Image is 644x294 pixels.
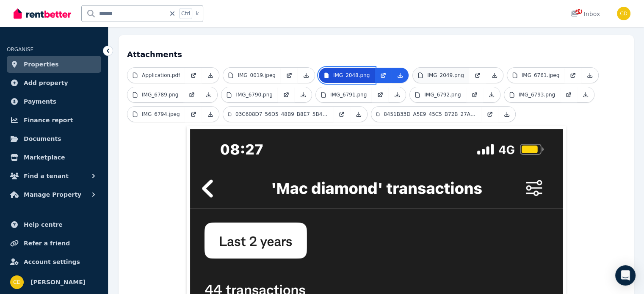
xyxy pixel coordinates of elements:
a: Download Attachment [483,87,500,102]
a: Open in new Tab [560,87,577,102]
button: Find a tenant [7,168,101,184]
p: Application.pdf [142,72,180,79]
a: IMG_2049.png [413,68,469,83]
a: 8451B33D_A5E9_45C5_B72B_27AF5105BA57.jpeg [371,107,481,122]
p: 8451B33D_A5E9_45C5_B72B_27AF5105BA57.jpeg [384,111,476,118]
a: Application.pdf [127,68,185,83]
span: Manage Property [24,190,81,200]
p: IMG_6761.jpeg [522,72,560,79]
p: 03C608D7_56D5_48B9_B8E7_5B4E82428B93.jpeg [235,111,328,118]
a: Open in new Tab [185,68,202,83]
div: Open Intercom Messenger [615,265,636,286]
span: Add property [24,78,68,88]
a: Help centre [7,216,101,233]
a: IMG_6791.png [316,87,372,102]
a: Open in new Tab [466,87,483,102]
a: Download Attachment [200,87,217,102]
span: Payments [24,96,56,107]
span: Refer a friend [24,238,70,248]
p: IMG_6793.png [519,91,555,98]
img: Chris Dimitropoulos [617,7,630,20]
span: Account settings [24,257,80,267]
a: IMG_6761.jpeg [507,68,565,83]
span: Help centre [24,220,63,230]
a: Download Attachment [581,68,598,83]
a: IMG_6790.png [221,87,277,102]
a: Open in new Tab [375,68,392,83]
a: IMG_0019.jpeg [223,68,281,83]
a: Open in new Tab [185,107,202,122]
a: Properties [7,56,101,73]
img: RentBetter [14,7,71,20]
a: Open in new Tab [481,107,498,122]
span: Properties [24,59,59,69]
a: Add property [7,74,101,91]
a: Download Attachment [202,107,219,122]
a: Open in new Tab [278,87,295,102]
span: [PERSON_NAME] [30,277,86,287]
p: IMG_2048.png [333,72,370,79]
span: Ctrl [179,8,192,19]
span: Marketplace [24,152,65,162]
a: Download Attachment [350,107,367,122]
a: Open in new Tab [469,68,486,83]
a: Documents [7,130,101,147]
span: Finance report [24,115,73,125]
a: Marketplace [7,149,101,166]
p: IMG_6794.jpeg [142,111,180,118]
a: Download Attachment [392,68,409,83]
a: IMG_6794.jpeg [127,107,185,122]
span: Find a tenant [24,171,69,181]
a: Download Attachment [498,107,515,122]
button: Manage Property [7,186,101,203]
span: ORGANISE [7,47,33,52]
span: 24 [575,9,582,14]
a: Payments [7,93,101,110]
a: Open in new Tab [183,87,200,102]
p: IMG_0019.jpeg [238,72,276,79]
a: Download Attachment [202,68,219,83]
a: Download Attachment [389,87,406,102]
a: Account settings [7,253,101,270]
a: Finance report [7,112,101,129]
a: Download Attachment [295,87,312,102]
p: IMG_6789.png [142,91,178,98]
a: Download Attachment [298,68,315,83]
a: IMG_6789.png [127,87,183,102]
a: Open in new Tab [281,68,298,83]
span: k [196,10,199,17]
p: IMG_6791.png [330,91,367,98]
span: Documents [24,134,61,144]
div: Inbox [570,10,600,18]
a: Open in new Tab [372,87,389,102]
a: Open in new Tab [564,68,581,83]
a: IMG_6792.png [410,87,466,102]
a: Refer a friend [7,235,101,252]
h4: Attachments [127,44,625,60]
a: Download Attachment [577,87,594,102]
a: Open in new Tab [333,107,350,122]
p: IMG_2049.png [427,72,464,79]
a: IMG_2048.png [319,68,375,83]
p: IMG_6792.png [424,91,461,98]
img: Chris Dimitropoulos [10,275,24,289]
a: IMG_6793.png [504,87,560,102]
a: Download Attachment [486,68,503,83]
a: 03C608D7_56D5_48B9_B8E7_5B4E82428B93.jpeg [223,107,333,122]
p: IMG_6790.png [236,91,272,98]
